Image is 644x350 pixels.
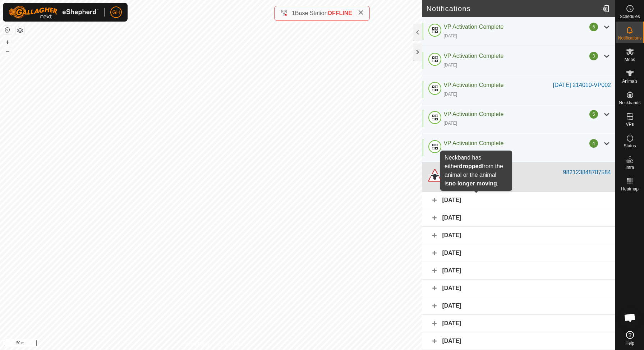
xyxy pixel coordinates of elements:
div: [DATE] [422,297,615,315]
span: Animal Still/Down [453,169,498,175]
span: Status [624,144,636,148]
span: VP Activation Complete [443,53,503,59]
a: Contact Us [218,341,239,347]
span: Notifications [618,36,641,40]
span: 1 [292,10,295,16]
span: Infra [625,165,634,170]
div: [DATE] [443,33,457,39]
span: VPs [626,122,634,126]
div: [DATE] [422,332,615,350]
span: Heatmap [621,187,639,191]
div: 4 [589,139,598,148]
span: VP Activation Complete [443,24,503,30]
a: Help [616,328,644,348]
span: OFFLINE [328,10,352,16]
span: Mobs [625,57,635,62]
span: Base Station [295,10,328,16]
a: Privacy Policy [183,341,210,347]
span: Ad [443,169,452,176]
span: Animals [622,79,638,83]
span: VP Activation Complete [443,140,503,146]
div: [DATE] [443,91,457,97]
div: [DATE] [422,262,615,280]
button: Reset Map [3,26,12,34]
button: – [3,47,12,56]
img: Gallagher Logo [9,6,98,19]
div: [DATE] [443,120,457,126]
span: Schedules [620,14,640,19]
span: VP Activation Complete [443,82,503,88]
button: Map Layers [16,26,24,35]
div: [DATE] [422,209,615,227]
div: 5 [589,110,598,119]
h2: Notifications [426,4,599,13]
div: [DATE] [422,227,615,244]
span: GH [112,9,120,16]
div: 982123848787584 [563,168,611,177]
div: Open chat [619,307,641,328]
div: [DATE] 214010-VP002 [553,81,611,89]
div: [DATE] [443,62,457,68]
div: [DATE] [422,192,615,209]
div: [DATE] [422,244,615,262]
div: [DATE] [422,315,615,332]
button: + [3,38,12,46]
div: 6 [589,23,598,31]
span: Neckbands [619,101,640,105]
div: [DATE] [443,178,457,185]
span: VP Activation Complete [443,111,503,117]
div: [DATE] [443,149,457,156]
div: [DATE] [422,280,615,297]
span: Help [625,341,634,345]
div: 3 [589,52,598,60]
